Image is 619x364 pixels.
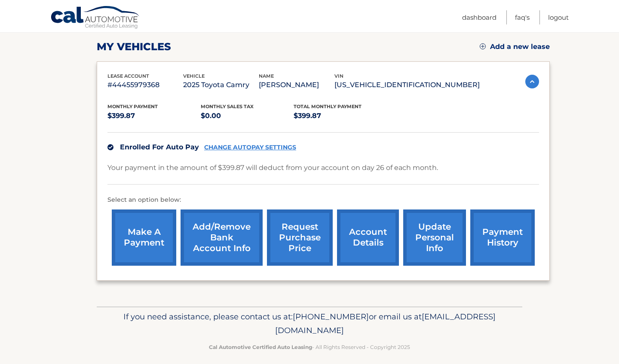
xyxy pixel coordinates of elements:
[181,209,263,266] a: Add/Remove bank account info
[403,209,466,266] a: update personal info
[107,195,539,205] p: Select an option below:
[470,209,535,266] a: payment history
[97,40,171,53] h2: my vehicles
[334,79,480,91] p: [US_VEHICLE_IDENTIFICATION_NUMBER]
[107,79,183,91] p: #44455979368
[102,343,517,352] p: - All Rights Reserved - Copyright 2025
[294,103,362,109] span: Total Monthly Payment
[50,6,141,30] a: Cal Automotive
[462,10,496,24] a: Dashboard
[525,75,539,88] img: accordion-active.svg
[107,110,201,122] p: $399.87
[293,312,369,322] span: [PHONE_NUMBER]
[259,79,334,91] p: [PERSON_NAME]
[107,162,438,174] p: Your payment in the amount of $399.87 will deduct from your account on day 26 of each month.
[267,209,333,266] a: request purchase price
[480,42,550,51] a: Add a new lease
[107,144,113,150] img: check.svg
[334,73,343,79] span: vin
[201,110,294,122] p: $0.00
[107,103,158,109] span: Monthly Payment
[548,10,569,24] a: Logout
[204,144,296,151] a: CHANGE AUTOPAY SETTINGS
[480,43,486,49] img: add.svg
[515,10,530,24] a: FAQ's
[102,310,517,337] p: If you need assistance, please contact us at: or email us at
[183,73,205,79] span: vehicle
[120,143,199,151] span: Enrolled For Auto Pay
[112,209,176,266] a: make a payment
[209,344,312,350] strong: Cal Automotive Certified Auto Leasing
[337,209,399,266] a: account details
[183,79,259,91] p: 2025 Toyota Camry
[259,73,274,79] span: name
[201,103,254,109] span: Monthly sales Tax
[294,110,387,122] p: $399.87
[107,73,149,79] span: lease account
